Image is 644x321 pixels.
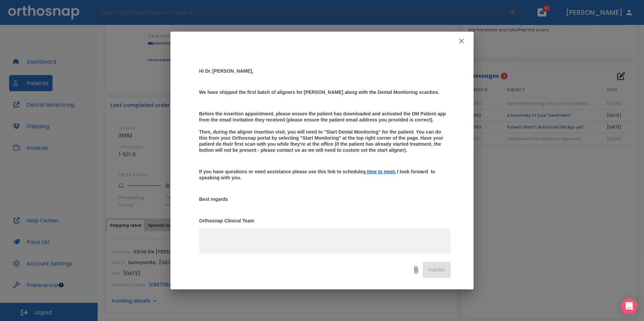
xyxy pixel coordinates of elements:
[199,111,447,153] strong: Before the insertion appointment, please ensure the patient has downloaded and activated the DM P...
[621,298,637,314] div: Open Intercom Messenger
[199,169,437,180] strong: I look forward to speaking with you.
[199,169,363,174] strong: If you have questions or need assistance please use this link to schedule
[213,68,253,74] strong: [PERSON_NAME],
[199,68,212,74] strong: Hi Dr.
[363,168,396,175] a: a time to meet.
[304,90,440,95] strong: [PERSON_NAME] along with the Dental Monitoring scanbox.
[199,90,303,95] strong: We have shipped the first batch of aligners for
[199,218,254,223] strong: Orthosnap Clinical Team
[199,197,228,202] strong: Best regards
[363,169,396,174] ins: a time to meet.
